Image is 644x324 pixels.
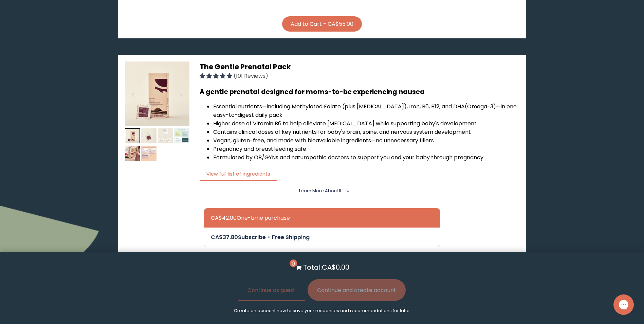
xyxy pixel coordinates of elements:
[200,72,234,80] span: 4.94 stars
[238,279,305,301] button: Continue as guest
[299,188,342,194] span: Learn More About it
[125,146,140,161] img: thumbnail image
[125,61,189,126] img: thumbnail image
[158,128,173,144] img: thumbnail image
[174,128,189,144] img: thumbnail image
[141,146,157,161] img: thumbnail image
[213,128,519,136] li: Contains clinical doses of key nutrients for baby's brain, spine, and nervous system development
[213,102,519,119] li: Essential nutrients—including Methylated Folate (plus [MEDICAL_DATA]), Iron, B6, B12, and DHA (Om...
[200,87,519,97] h3: A gentle prenatal designed for moms-to-be experiencing nausea
[125,128,140,144] img: thumbnail image
[213,119,519,128] li: Higher dose of Vitamin B6 to help alleviate [MEDICAL_DATA] while supporting baby's development
[610,292,637,317] iframe: Gorgias live chat messenger
[234,72,268,80] span: (101 Reviews)
[290,259,297,267] span: 0
[299,188,345,194] summary: Learn More About it <
[344,189,350,193] i: <
[234,308,410,314] p: Create an account now to save your responses and recommendations for later
[200,62,291,72] span: The Gentle Prenatal Pack
[141,128,157,144] img: thumbnail image
[308,279,406,301] button: Continue and create account
[213,153,519,162] li: Formulated by OB/GYNs and naturopathic doctors to support you and your baby through pregnancy
[200,167,277,181] button: View full list of ingredients
[213,136,519,145] li: Vegan, gluten-free, and made with bioavailable ingredients—no unnecessary fillers
[213,145,306,153] span: Pregnancy and breastfeeding safe
[303,262,349,272] p: Total: CA$0.00
[282,16,362,32] button: Add to Cart - CA$55.00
